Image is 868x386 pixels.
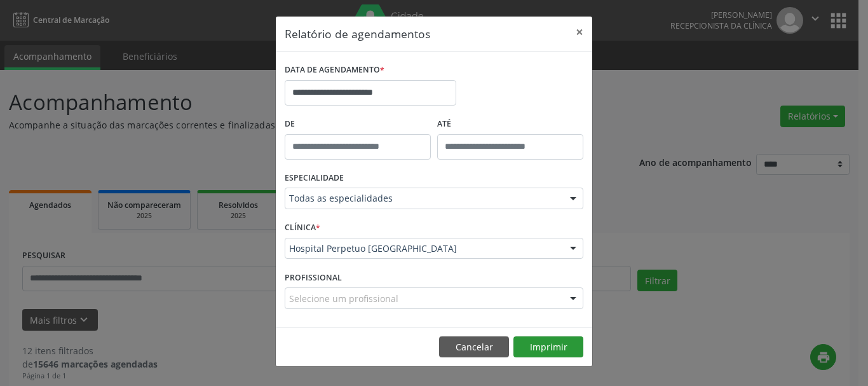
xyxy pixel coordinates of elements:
[289,292,398,305] span: Selecione um profissional
[285,60,384,80] label: DATA DE AGENDAMENTO
[285,169,344,188] label: ESPECIALIDADE
[437,114,583,134] label: ATÉ
[439,336,509,358] button: Cancelar
[513,336,583,358] button: Imprimir
[289,242,557,255] span: Hospital Perpetuo [GEOGRAPHIC_DATA]
[289,192,557,205] span: Todas as especialidades
[567,17,592,48] button: Close
[285,268,342,287] label: PROFISSIONAL
[285,114,431,134] label: De
[285,25,430,42] h5: Relatório de agendamentos
[285,218,320,238] label: CLÍNICA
